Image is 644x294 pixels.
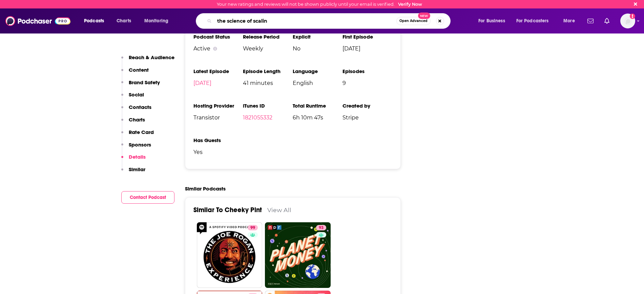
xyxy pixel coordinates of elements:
span: English [293,80,342,86]
a: Show notifications dropdown [602,15,612,27]
h3: Podcast Status [193,33,243,40]
a: Verify Now [398,2,422,7]
p: Contacts [129,104,151,110]
span: Podcasts [84,16,104,26]
svg: Email not verified [630,14,635,19]
span: 41 minutes [243,80,293,86]
button: Reach & Audience [121,54,174,67]
button: Open AdvancedNew [396,17,431,25]
h3: First Episode [342,33,392,40]
input: Search podcasts, credits, & more... [214,16,396,26]
button: open menu [140,16,177,26]
p: Similar [129,166,145,173]
button: open menu [559,16,583,26]
h3: Created by [342,103,392,109]
p: Sponsors [129,141,151,148]
img: User Profile [620,14,635,28]
h3: Episodes [342,68,392,74]
img: Podchaser - Follow, Share and Rate Podcasts [5,15,70,27]
a: Show notifications dropdown [585,15,596,27]
span: 99 [250,225,255,231]
span: Weekly [243,45,293,52]
a: [DATE] [193,80,211,86]
h3: Explicit [293,33,342,40]
p: Rate Card [129,129,154,135]
span: 9 [342,80,392,86]
h3: iTunes ID [243,103,293,109]
span: Transistor [193,114,243,121]
button: open menu [474,16,514,26]
button: Similar [121,166,145,179]
button: Show profile menu [620,14,635,28]
p: Social [129,91,144,98]
button: Social [121,91,144,104]
a: Charts [112,16,135,26]
p: Details [129,154,146,160]
div: Active [193,45,243,52]
span: No [293,45,342,52]
a: Similar To Cheeky Pint [193,206,262,214]
span: 93 [319,225,324,231]
a: 93 [265,222,331,288]
h3: Language [293,68,342,74]
a: 99 [197,222,263,288]
p: Charts [129,116,145,123]
h3: Hosting Provider [193,103,243,109]
h3: Total Runtime [293,103,342,109]
a: View All [267,206,291,213]
h2: Similar Podcasts [185,185,226,192]
button: Rate Card [121,129,154,141]
span: New [418,13,430,19]
h3: Episode Length [243,68,293,74]
span: Stripe [342,114,392,121]
span: [DATE] [342,45,392,52]
span: Logged in as MelissaPS [620,14,635,28]
button: Sponsors [121,141,151,154]
p: Brand Safety [129,79,160,86]
span: More [563,16,575,26]
span: Charts [117,16,131,26]
button: Details [121,154,146,166]
p: Reach & Audience [129,54,174,61]
a: 1821055332 [243,114,272,121]
a: 99 [248,225,258,230]
div: Search podcasts, credits, & more... [202,13,457,29]
span: For Business [478,16,505,26]
h3: Release Period [243,33,293,40]
span: 6h 10m 47s [293,114,342,121]
button: Contact Podcast [121,191,174,204]
button: open menu [79,16,113,26]
div: Your new ratings and reviews will not be shown publicly until your email is verified. [217,2,422,7]
button: Content [121,67,149,79]
button: Contacts [121,104,151,116]
button: Charts [121,116,145,129]
button: Brand Safety [121,79,160,92]
span: Monitoring [144,16,168,26]
span: For Podcasters [516,16,549,26]
span: Open Advanced [399,19,428,23]
h3: Latest Episode [193,68,243,74]
button: open menu [512,16,559,26]
a: 93 [316,225,326,230]
span: Yes [193,149,243,155]
h3: Has Guests [193,137,243,143]
p: Content [129,67,149,73]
